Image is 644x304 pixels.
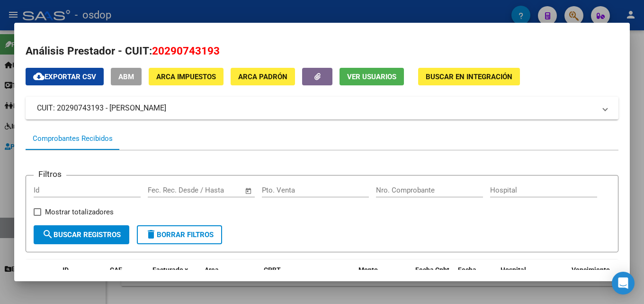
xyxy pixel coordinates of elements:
button: Open calendar [243,185,254,196]
datatable-header-cell: Facturado x Orden De [149,260,201,302]
datatable-header-cell: Fecha Recibido [454,260,497,302]
h2: Análisis Prestador - CUIT: [26,43,618,59]
span: Hospital [501,266,526,274]
span: Fecha Recibido [458,266,484,285]
div: Comprobantes Recibidos [33,133,113,144]
span: 20290743193 [152,45,220,57]
mat-icon: search [42,229,54,240]
button: Exportar CSV [26,68,104,85]
mat-icon: delete [145,229,157,240]
input: Fecha fin [195,186,241,194]
datatable-header-cell: Monto [355,260,411,302]
span: CAE [110,266,122,274]
span: Fecha Cpbt [415,266,449,274]
button: ABM [111,68,142,85]
button: Buscar en Integración [418,68,520,85]
datatable-header-cell: Vencimiento Auditoría [568,260,610,302]
datatable-header-cell: Fecha Cpbt [411,260,454,302]
span: Monto [358,266,378,274]
span: ARCA Padrón [238,73,287,81]
span: Vencimiento Auditoría [572,266,610,285]
h3: Filtros [34,168,66,180]
span: Facturado x Orden De [152,266,188,285]
button: Borrar Filtros [137,225,222,244]
span: ARCA Impuestos [156,73,216,81]
datatable-header-cell: ID [59,260,106,302]
mat-panel-title: CUIT: 20290743193 - [PERSON_NAME] [37,102,596,114]
input: Fecha inicio [148,186,186,194]
button: ARCA Impuestos [149,68,224,85]
mat-expansion-panel-header: CUIT: 20290743193 - [PERSON_NAME] [26,97,618,120]
span: Mostrar totalizadores [45,206,114,218]
datatable-header-cell: CAE [106,260,149,302]
span: Buscar Registros [42,230,121,239]
span: ID [63,266,69,274]
span: Buscar en Integración [426,73,512,81]
button: Ver Usuarios [340,68,404,85]
datatable-header-cell: CPBT [260,260,355,302]
button: ARCA Padrón [231,68,295,85]
div: Open Intercom Messenger [612,272,635,295]
span: Borrar Filtros [145,230,214,239]
span: Area [205,266,219,274]
datatable-header-cell: Area [201,260,260,302]
span: Ver Usuarios [347,73,396,81]
datatable-header-cell: Hospital [497,260,568,302]
mat-icon: cloud_download [33,71,45,82]
button: Buscar Registros [34,225,129,244]
span: CPBT [264,266,281,274]
span: ABM [118,73,134,81]
span: Exportar CSV [33,73,96,81]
